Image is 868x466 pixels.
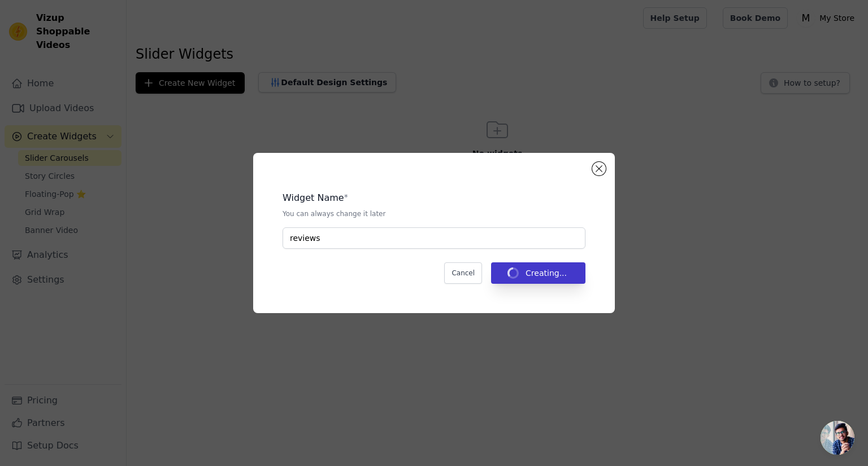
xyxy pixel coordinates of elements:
[491,262,585,284] button: Creating...
[592,162,606,175] button: Close modal
[283,209,585,218] p: You can always change it later
[821,421,854,455] div: Open chat
[444,262,482,284] button: Cancel
[283,191,344,205] legend: Widget Name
